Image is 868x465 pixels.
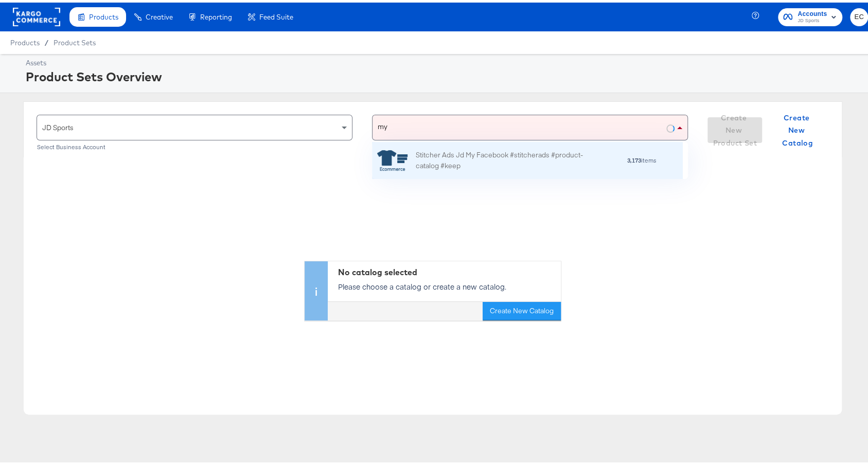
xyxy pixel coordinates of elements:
[798,6,827,17] span: Accounts
[10,36,40,44] span: Products
[854,9,864,21] span: EC
[40,36,54,44] span: /
[372,139,683,176] div: grid
[798,14,827,23] span: JD Sports
[26,56,865,65] div: Assets
[89,10,118,19] span: Products
[596,154,657,162] div: items
[850,6,868,24] button: EC
[770,115,825,140] button: Create New Catalog
[200,10,232,19] span: Reporting
[259,10,293,19] span: Feed Suite
[146,10,173,19] span: Creative
[774,109,821,147] span: Create New Catalog
[37,141,352,148] div: Select Business Account
[416,147,596,169] div: Stitcher Ads Jd My Facebook #stitcherads #product-catalog #keep
[338,264,556,276] div: No catalog selected
[627,154,641,162] strong: 3,173
[338,279,556,290] p: Please choose a catalog or create a new catalog.
[778,6,842,24] button: AccountsJD Sports
[26,65,865,83] div: Product Sets Overview
[54,36,96,44] a: Product Sets
[483,300,561,318] button: Create New Catalog
[42,120,74,130] span: JD Sports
